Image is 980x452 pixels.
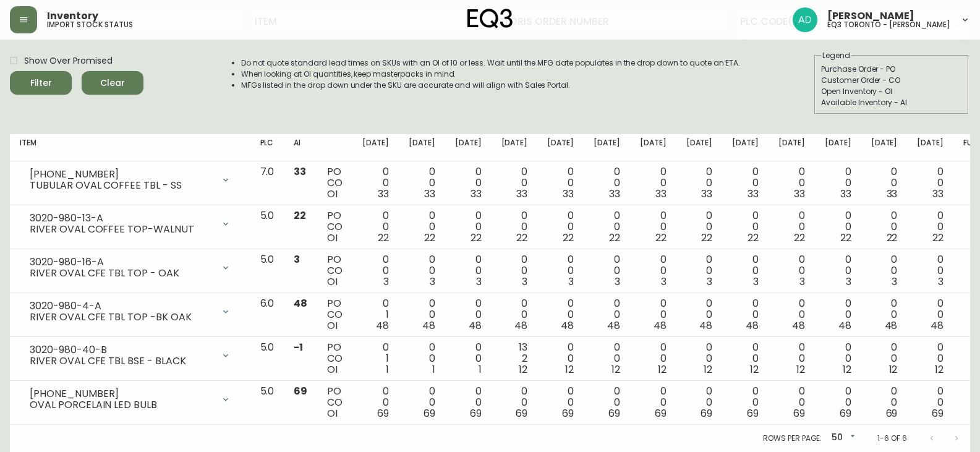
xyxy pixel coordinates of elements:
[362,386,389,419] div: 0 0
[250,381,284,425] td: 5.0
[547,166,574,200] div: 0 0
[877,433,907,444] p: 1-6 of 6
[20,386,241,413] div: [PHONE_NUMBER]OVAL PORCELAIN LED BULB
[547,342,574,375] div: 0 0
[732,342,759,375] div: 0 0
[630,134,676,161] th: [DATE]
[840,187,851,201] span: 33
[169,46,205,58] input: price excluding $
[707,275,712,289] span: 3
[455,166,482,200] div: 0 0
[886,406,898,420] span: 69
[821,64,962,75] div: Purchase Order - PO
[20,254,241,281] div: 3020-980-16-ARIVER OVAL CFE TBL TOP - OAK
[169,80,205,91] input: price excluding $
[294,340,303,354] span: -1
[294,252,300,267] span: 3
[778,342,805,375] div: 0 0
[746,318,759,333] span: 48
[887,231,898,245] span: 22
[825,254,851,288] div: 0 0
[778,386,805,419] div: 0 0
[537,134,584,161] th: [DATE]
[30,257,213,268] div: 3020-980-16-A
[250,134,284,161] th: PLC
[917,210,944,244] div: 0 0
[10,134,250,161] th: Item
[704,362,712,377] span: 12
[753,275,759,289] span: 3
[594,210,620,244] div: 0 0
[748,187,759,201] span: 33
[522,275,527,289] span: 3
[47,11,98,21] span: Inventory
[376,318,389,333] span: 48
[476,275,482,289] span: 3
[885,318,898,333] span: 48
[654,318,667,333] span: 48
[661,275,667,289] span: 3
[732,298,759,331] div: 0 0
[30,180,213,191] div: TUBULAR OVAL COFFEE TBL - SS
[455,210,482,244] div: 0 0
[608,406,620,420] span: 69
[892,275,897,289] span: 3
[501,298,528,331] div: 0 0
[455,342,482,375] div: 0 0
[250,293,284,337] td: 6.0
[843,362,851,377] span: 12
[327,406,338,420] span: OI
[250,249,284,293] td: 5.0
[294,296,307,310] span: 48
[871,210,898,244] div: 0 0
[455,298,482,331] div: 0 0
[409,210,435,244] div: 0 0
[871,342,898,375] div: 0 0
[763,433,822,444] p: Rows per page:
[594,342,620,375] div: 0 0
[424,231,435,245] span: 22
[20,342,241,369] div: 3020-980-40-BRIVER OVAL CFE TBL BSE - BLACK
[470,406,482,420] span: 69
[917,386,944,419] div: 0 0
[563,187,574,201] span: 33
[501,386,528,419] div: 0 0
[607,318,620,333] span: 48
[778,210,805,244] div: 0 0
[871,166,898,200] div: 0 0
[501,210,528,244] div: 0 0
[676,134,723,161] th: [DATE]
[24,54,113,67] span: Show Over Promised
[889,362,898,377] span: 12
[294,384,307,398] span: 69
[932,406,944,420] span: 69
[640,210,667,244] div: 0 0
[821,86,962,97] div: Open Inventory - OI
[30,356,213,367] div: RIVER OVAL CFE TBL BSE - BLACK
[748,231,759,245] span: 22
[30,224,213,235] div: RIVER OVAL COFFEE TOP-WALNUT
[241,69,741,80] li: When looking at OI quantities, keep masterpacks in mind.
[792,318,805,333] span: 48
[492,134,538,161] th: [DATE]
[455,254,482,288] div: 0 0
[386,362,389,377] span: 1
[547,298,574,331] div: 0 0
[931,318,944,333] span: 48
[917,298,944,331] div: 0 0
[327,318,338,333] span: OI
[516,406,527,420] span: 69
[20,166,241,194] div: [PHONE_NUMBER]TUBULAR OVAL COFFEE TBL - SS
[30,388,213,399] div: [PHONE_NUMBER]
[362,342,389,375] div: 0 1
[615,275,620,289] span: 3
[840,231,851,245] span: 22
[611,362,620,377] span: 12
[250,337,284,381] td: 5.0
[241,80,741,91] li: MFGs listed in the drop down under the SKU are accurate and will align with Sales Portal.
[20,210,241,237] div: 3020-980-13-ARIVER OVAL COFFEE TOP-WALNUT
[699,318,712,333] span: 48
[640,342,667,375] div: 0 0
[519,362,527,377] span: 12
[686,210,713,244] div: 0 0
